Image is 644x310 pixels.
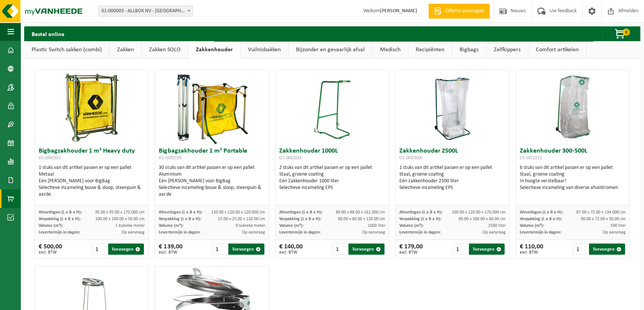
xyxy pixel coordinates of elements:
[399,155,422,161] span: 01-000304
[142,41,188,58] a: Zakken SOLO
[399,185,505,191] div: Selectieve inzameling EPS
[95,210,145,215] span: 95.00 x 95.00 x 170.000 cm
[581,217,626,221] span: 90.00 x 72.00 x 30.00 cm
[535,70,610,144] img: 01-001012
[332,244,348,255] input: 1
[348,244,384,255] button: Toevoegen
[175,70,249,144] img: 01-000599
[279,250,303,255] span: excl. BTW
[122,230,145,235] span: Op aanvraag
[458,217,505,221] span: 90.00 x 100.00 x 60.00 cm
[39,185,145,198] div: Selectieve inzameling bouw & sloop, steenpuin & aarde
[380,8,417,14] strong: [PERSON_NAME]
[399,217,441,221] span: Verpakking (L x B x H):
[520,210,563,215] span: Afmetingen (L x B x H):
[399,178,505,185] div: Eén zakkenhouder 2500 liter
[55,70,129,144] img: 01-000301
[24,26,72,41] h2: Bestel online
[241,41,288,58] a: Vuilnisbakken
[228,244,264,255] button: Toevoegen
[279,148,385,163] h3: Zakkenhouder 1000L
[99,6,193,16] span: 01-000003 - ALLBOX NV - HARELBEKE
[39,244,62,255] div: € 500,00
[399,164,505,191] div: 1 stuks van dit artikel passen er op een pallet
[279,178,385,185] div: Eén Zakkenhouder 1000 liter
[399,244,423,255] div: € 179,00
[95,217,145,221] span: 100.00 x 100.00 x 50.00 cm
[189,41,240,58] a: Zakkenhouder
[520,217,562,221] span: Verpakking (L x B x H):
[159,217,201,221] span: Verpakking (L x B x H):
[520,178,626,185] div: In hoogte verstelbaar!
[611,223,626,228] span: 500 liter
[399,223,424,228] span: Volume (m³):
[520,185,626,191] div: Selectieve inzameling van diverse afvalstromen
[399,171,505,178] div: Staal, groene coating
[212,244,228,255] input: 1
[313,70,351,144] img: 01-000303
[576,210,626,215] span: 87.00 x 72.00 x 134.000 cm
[115,223,145,228] span: 1 kubieke meter
[573,244,588,255] input: 1
[428,4,490,19] a: Offerte aanvragen
[39,178,145,185] div: Eén [PERSON_NAME] voor BigBag
[159,148,265,163] h3: Bigbagzakhouder 1 m³ Portable
[434,70,471,144] img: 01-000304
[279,230,321,235] span: Levertermijn in dagen:
[368,223,385,228] span: 1000 liter
[92,244,107,255] input: 1
[482,230,505,235] span: Op aanvraag
[39,217,81,221] span: Verpakking (L x B x H):
[279,164,385,191] div: 2 stuks van dit artikel passen er op een pallet
[520,250,543,255] span: excl. BTW
[24,41,109,58] a: Plastic Switch zakken (combi)
[108,244,144,255] button: Toevoegen
[39,250,62,255] span: excl. BTW
[602,26,640,41] button: 0
[362,230,385,235] span: Op aanvraag
[159,250,182,255] span: excl. BTW
[159,244,182,255] div: € 139,00
[520,223,544,228] span: Volume (m³):
[159,223,183,228] span: Volume (m³):
[373,41,408,58] a: Medisch
[39,223,63,228] span: Volume (m³):
[336,210,385,215] span: 89.00 x 88.00 x 161.000 cm
[520,148,626,163] h3: Zakkenhouder 300-500L
[39,171,145,178] div: Metaal
[110,41,141,58] a: Zakken
[469,244,505,255] button: Toevoegen
[589,244,625,255] button: Toevoegen
[622,29,630,36] span: 0
[338,217,385,221] span: 80.00 x 60.00 x 120.00 cm
[159,171,265,178] div: Aluminium
[520,244,543,255] div: € 110,00
[159,164,265,198] div: 30 stuks van dit artikel passen er op een pallet
[39,210,82,215] span: Afmetingen (L x B x H):
[452,41,486,58] a: Bigbags
[520,155,542,161] span: 01-001012
[399,210,442,215] span: Afmetingen (L x B x H):
[520,230,561,235] span: Levertermijn in dagen:
[453,244,468,255] input: 1
[279,171,385,178] div: Staal, groene coating
[279,185,385,191] div: Selectieve inzameling EPS
[520,164,626,191] div: 6 stuks van dit artikel passen er op een pallet
[399,148,505,163] h3: Zakkenhouder 2500L
[279,210,322,215] span: Afmetingen (L x B x H):
[399,230,441,235] span: Levertermijn in dagen:
[399,250,423,255] span: excl. BTW
[603,230,626,235] span: Op aanvraag
[39,164,145,198] div: 1 stuks van dit artikel passen er op een pallet
[39,155,61,161] span: 01-000301
[279,217,321,221] span: Verpakking (L x B x H):
[486,41,528,58] a: Zelfkippers
[236,223,265,228] span: 0 kubieke meter
[218,217,265,221] span: 25.00 x 25.00 x 120.00 cm
[279,244,303,255] div: € 140,00
[488,223,505,228] span: 2500 liter
[159,230,200,235] span: Levertermijn in dagen:
[451,210,505,215] span: 100.00 x 120.00 x 170.000 cm
[39,230,80,235] span: Levertermijn in dagen:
